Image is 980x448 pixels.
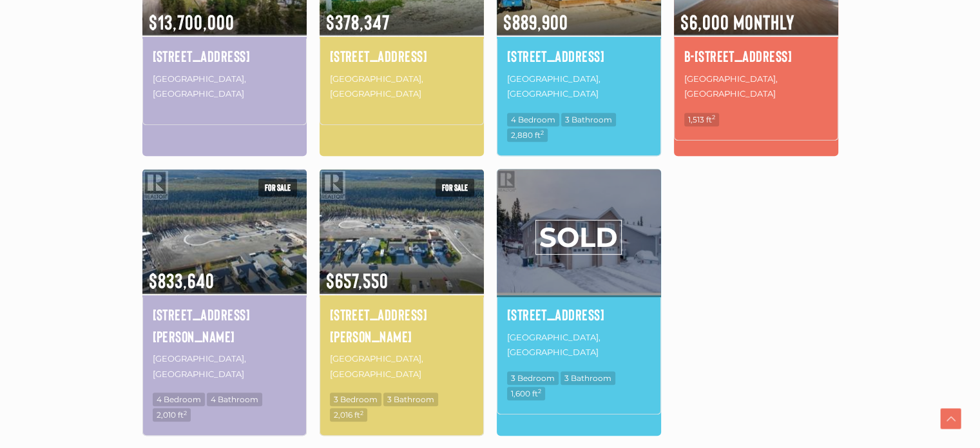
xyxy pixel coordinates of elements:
a: [STREET_ADDRESS] [153,45,296,67]
span: 4 Bedroom [153,393,205,406]
span: 3 Bathroom [383,393,438,406]
sup: 2 [184,409,187,416]
img: 22 BERYL PLACE, Whitehorse, Yukon [320,167,484,295]
span: 2,880 ft [507,128,548,142]
a: [STREET_ADDRESS] [330,45,474,67]
span: 2,016 ft [330,408,367,422]
span: 2,010 ft [153,408,191,422]
p: [GEOGRAPHIC_DATA], [GEOGRAPHIC_DATA] [153,70,296,103]
span: 1,600 ft [507,387,545,400]
span: 4 Bathroom [207,393,262,406]
p: [GEOGRAPHIC_DATA], [GEOGRAPHIC_DATA] [330,350,474,383]
sup: 2 [712,113,715,121]
span: 1,513 ft [684,113,719,126]
a: [STREET_ADDRESS][PERSON_NAME] [330,304,474,347]
p: [GEOGRAPHIC_DATA], [GEOGRAPHIC_DATA] [684,70,828,103]
span: For sale [436,179,474,197]
p: [GEOGRAPHIC_DATA], [GEOGRAPHIC_DATA] [153,350,296,383]
span: 3 Bedroom [507,371,559,385]
span: SOLD [535,220,622,255]
span: 3 Bedroom [330,393,381,406]
a: [STREET_ADDRESS] [507,45,651,67]
p: [GEOGRAPHIC_DATA], [GEOGRAPHIC_DATA] [507,329,651,362]
sup: 2 [538,387,541,394]
a: B-[STREET_ADDRESS] [684,45,828,67]
span: 3 Bathroom [561,371,615,385]
span: 4 Bedroom [507,113,559,126]
sup: 2 [360,409,363,416]
a: [STREET_ADDRESS] [507,304,651,326]
sup: 2 [541,129,544,136]
span: For sale [258,179,297,197]
span: $833,640 [142,251,307,294]
p: [GEOGRAPHIC_DATA], [GEOGRAPHIC_DATA] [507,70,651,103]
img: 38 BERYL PLACE, Whitehorse, Yukon [142,167,307,295]
a: [STREET_ADDRESS][PERSON_NAME] [153,304,296,347]
span: $657,550 [320,251,484,294]
p: [GEOGRAPHIC_DATA], [GEOGRAPHIC_DATA] [330,70,474,103]
span: 3 Bathroom [561,113,616,126]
